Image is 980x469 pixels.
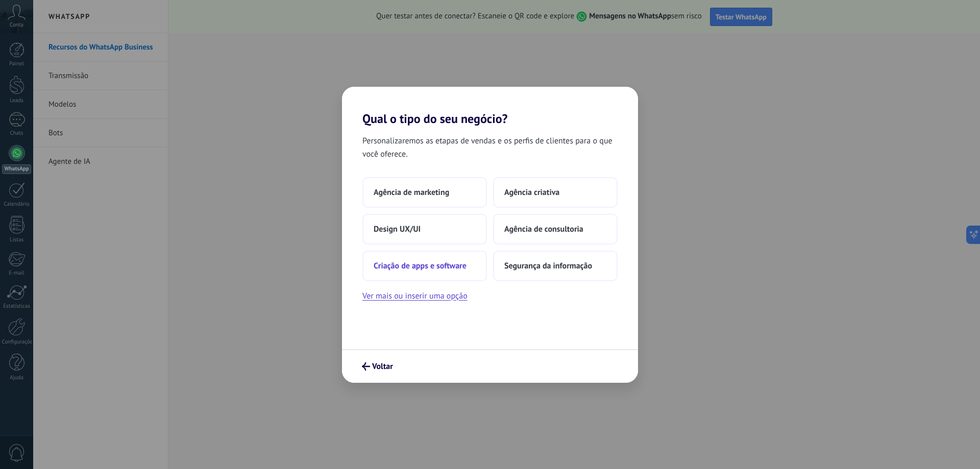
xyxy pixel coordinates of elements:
[342,87,638,126] h2: Qual o tipo do seu negócio?
[504,224,583,234] span: Agência de consultoria
[374,261,467,271] span: Criação de apps e software
[362,177,487,208] button: Agência de marketing
[374,224,421,234] span: Design UX/UI
[362,289,468,303] button: Ver mais ou inserir uma opção
[493,214,618,244] button: Agência de consultoria
[493,177,618,208] button: Agência criativa
[362,251,487,281] button: Criação de apps e software
[357,358,398,375] button: Voltar
[362,214,487,244] button: Design UX/UI
[372,363,393,370] span: Voltar
[504,261,592,271] span: Segurança da informação
[504,187,559,198] span: Agência criativa
[493,251,618,281] button: Segurança da informação
[362,134,618,161] span: Personalizaremos as etapas de vendas e os perfis de clientes para o que você oferece.
[374,187,449,198] span: Agência de marketing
